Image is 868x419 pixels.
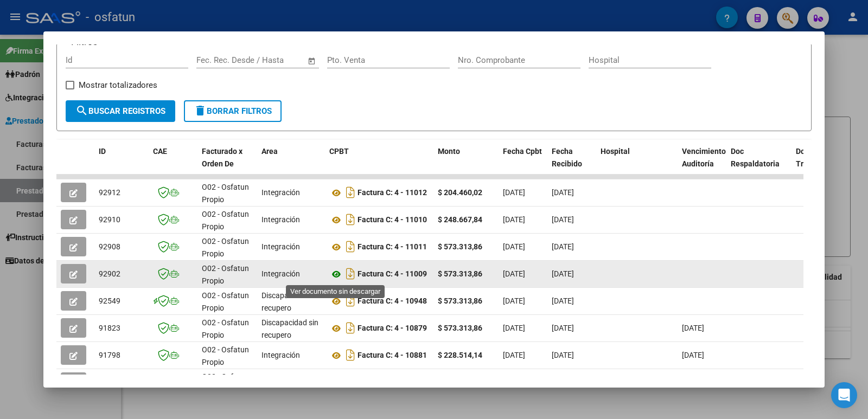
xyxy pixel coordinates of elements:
span: Doc Respaldatoria [731,147,780,168]
span: Hospital [601,147,630,156]
span: 92910 [99,215,120,224]
span: [DATE] [503,242,525,251]
span: O02 - Osfatun Propio [202,318,249,339]
datatable-header-cell: CPBT [325,140,433,188]
span: 92902 [99,269,120,278]
span: Fecha Recibido [552,147,582,168]
datatable-header-cell: Doc Respaldatoria [726,140,792,188]
span: [DATE] [552,242,574,251]
span: Integración [261,215,300,224]
strong: $ 573.313,86 [438,269,482,278]
span: [DATE] [552,269,574,278]
strong: Factura C: 4 - 11011 [358,243,427,252]
input: End date [241,55,294,65]
span: Doc Trazabilidad [796,147,840,168]
i: Descargar documento [343,346,358,364]
span: Area [261,147,278,156]
span: O02 - Osfatun Propio [202,210,249,231]
strong: $ 573.313,86 [438,296,482,305]
span: Facturado x Orden De [202,147,242,168]
span: [DATE] [503,324,525,332]
span: [DATE] [503,296,525,305]
span: Discapacidad sin recupero [261,318,318,339]
i: Descargar documento [343,292,358,310]
span: 92908 [99,242,120,251]
strong: Factura C: 4 - 10948 [358,297,427,306]
datatable-header-cell: CAE [149,140,197,188]
span: Monto [438,147,460,156]
button: Borrar Filtros [184,100,282,122]
datatable-header-cell: Doc Trazabilidad [792,140,857,188]
strong: Factura C: 4 - 10879 [358,324,427,333]
strong: Factura C: 4 - 11010 [358,216,427,224]
span: Discapacidad sin recupero [261,291,318,312]
span: [DATE] [503,188,525,197]
span: [DATE] [682,351,704,359]
span: Integración [261,351,300,359]
strong: Factura C: 4 - 11009 [358,270,427,279]
span: CPBT [329,147,349,156]
strong: Factura C: 4 - 11012 [358,189,427,197]
i: Descargar documento [343,319,358,337]
span: O02 - Osfatun Propio [202,372,249,394]
span: 92912 [99,188,120,197]
strong: $ 573.313,86 [438,324,482,332]
datatable-header-cell: Fecha Cpbt [499,140,547,188]
i: Descargar documento [343,184,358,201]
span: Mostrar totalizadores [79,79,157,92]
strong: $ 228.514,14 [438,351,482,359]
mat-icon: delete [194,104,207,117]
datatable-header-cell: Monto [433,140,499,188]
datatable-header-cell: Vencimiento Auditoría [678,140,726,188]
i: Descargar documento [343,265,358,282]
span: [DATE] [503,215,525,224]
button: Open calendar [306,55,318,67]
button: Buscar Registros [66,100,175,122]
span: O02 - Osfatun Propio [202,264,249,285]
mat-icon: search [75,104,88,117]
span: O02 - Osfatun Propio [202,291,249,312]
span: [DATE] [552,351,574,359]
span: O02 - Osfatun Propio [202,345,249,366]
div: Open Intercom Messenger [831,382,857,408]
span: 91798 [99,351,120,359]
span: O02 - Osfatun Propio [202,183,249,204]
span: Borrar Filtros [194,106,272,116]
span: Integración [261,269,300,278]
span: Buscar Registros [75,106,165,116]
span: CAE [153,147,167,156]
input: Start date [196,55,232,65]
span: [DATE] [503,351,525,359]
span: Fecha Cpbt [503,147,542,156]
datatable-header-cell: Fecha Recibido [547,140,596,188]
span: ID [99,147,106,156]
span: [DATE] [552,296,574,305]
span: [DATE] [682,324,704,332]
i: Descargar documento [343,238,358,255]
datatable-header-cell: ID [94,140,149,188]
span: Integración [261,242,300,251]
i: Descargar documento [343,373,358,391]
strong: $ 204.460,02 [438,188,482,197]
span: [DATE] [552,188,574,197]
span: Integración [261,188,300,197]
i: Descargar documento [343,211,358,228]
datatable-header-cell: Hospital [596,140,678,188]
span: Vencimiento Auditoría [682,147,726,168]
span: 91823 [99,324,120,332]
datatable-header-cell: Facturado x Orden De [197,140,257,188]
datatable-header-cell: Area [257,140,325,188]
span: O02 - Osfatun Propio [202,237,249,258]
span: [DATE] [552,215,574,224]
span: [DATE] [503,269,525,278]
strong: $ 573.313,86 [438,242,482,251]
span: 92549 [99,296,120,305]
strong: $ 248.667,84 [438,215,482,224]
span: [DATE] [552,324,574,332]
strong: Factura C: 4 - 10881 [358,351,427,360]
